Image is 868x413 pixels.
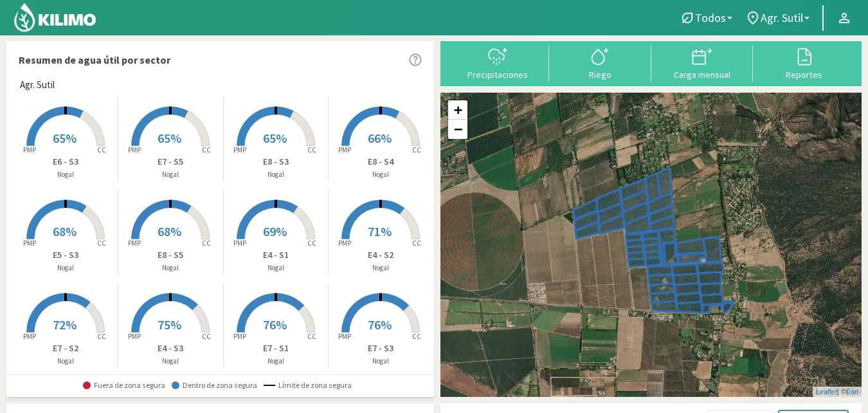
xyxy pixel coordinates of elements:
[128,332,141,341] tspan: PMP
[307,332,316,341] tspan: CC
[448,100,467,120] a: Zoom in
[224,169,328,180] p: Nogal
[224,155,328,169] p: E8 - S3
[172,381,257,390] span: Dentro de zona segura
[553,70,647,79] div: Riego
[263,130,287,146] span: 65%
[329,356,433,367] p: Nogal
[14,248,118,262] p: E5 - S3
[413,145,422,154] tspan: CC
[53,317,77,333] span: 72%
[224,342,328,355] p: E7 - S1
[233,332,246,341] tspan: PMP
[13,2,97,33] img: Kilimo
[338,145,351,154] tspan: PMP
[549,46,651,80] button: Riego
[53,130,77,146] span: 65%
[224,356,328,367] p: Nogal
[19,52,170,68] p: Resumen de agua útil por sector
[329,262,433,273] p: Nogal
[329,169,433,180] p: Nogal
[263,223,287,239] span: 69%
[263,317,287,333] span: 76%
[413,239,422,248] tspan: CC
[368,317,392,333] span: 76%
[23,145,36,154] tspan: PMP
[158,317,181,333] span: 75%
[329,155,433,169] p: E8 - S4
[451,70,545,79] div: Precipitaciones
[651,46,754,80] button: Carga mensual
[20,78,55,93] span: Agr. Sutil
[338,332,351,341] tspan: PMP
[14,342,118,355] p: E7 - S2
[83,381,165,390] span: Fuera de zona segura
[307,239,316,248] tspan: CC
[816,388,837,396] a: Leaflet
[23,239,36,248] tspan: PMP
[655,70,750,79] div: Carga mensual
[118,169,222,180] p: Nogal
[14,169,118,180] p: Nogal
[118,248,222,262] p: E8 - S5
[203,239,212,248] tspan: CC
[695,11,726,24] span: Todos
[118,356,222,367] p: Nogal
[761,11,803,24] span: Agr. Sutil
[753,46,855,80] button: Reportes
[448,120,467,139] a: Zoom out
[233,239,246,248] tspan: PMP
[224,262,328,273] p: Nogal
[97,239,106,248] tspan: CC
[14,155,118,169] p: E6 - S3
[128,239,141,248] tspan: PMP
[158,223,181,239] span: 68%
[368,223,392,239] span: 71%
[118,155,222,169] p: E7 - S5
[14,356,118,367] p: Nogal
[447,46,549,80] button: Precipitaciones
[846,388,858,396] a: Esri
[338,239,351,248] tspan: PMP
[118,342,222,355] p: E4 - S3
[203,145,212,154] tspan: CC
[128,145,141,154] tspan: PMP
[329,342,433,355] p: E7 - S3
[23,332,36,341] tspan: PMP
[53,223,77,239] span: 68%
[329,248,433,262] p: E4 - S2
[757,70,851,79] div: Reportes
[118,262,222,273] p: Nogal
[307,145,316,154] tspan: CC
[97,145,106,154] tspan: CC
[97,332,106,341] tspan: CC
[224,248,328,262] p: E4 - S1
[158,130,181,146] span: 65%
[264,381,352,390] span: Límite de zona segura
[368,130,392,146] span: 66%
[813,387,862,398] div: | ©
[233,145,246,154] tspan: PMP
[14,262,118,273] p: Nogal
[203,332,212,341] tspan: CC
[413,332,422,341] tspan: CC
